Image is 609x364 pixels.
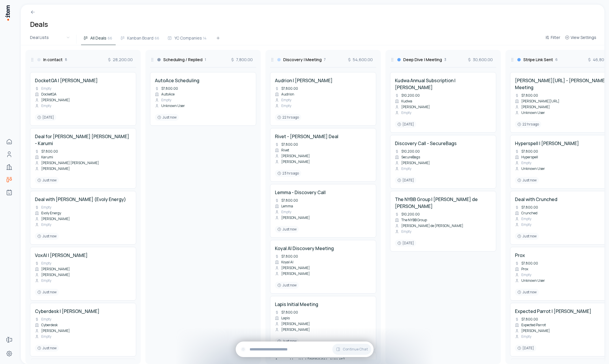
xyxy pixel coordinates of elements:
[275,271,310,276] div: [PERSON_NAME]
[90,35,106,41] span: All Deals
[403,57,442,63] h3: Deep Dive | Meeting
[35,267,70,271] div: [PERSON_NAME]
[155,35,159,41] span: 66
[395,93,420,98] div: $10,200.00
[515,105,550,109] div: [PERSON_NAME]
[515,177,539,184] div: Just now
[515,252,525,259] h4: Prox
[275,316,290,320] div: Lapis
[390,72,496,133] div: Kudwa Annual Subscription | [PERSON_NAME]$10,200.00Kudwa[PERSON_NAME]Empty[DATE]
[515,99,559,104] div: [PERSON_NAME][URL]
[30,247,136,301] div: VoxAI | [PERSON_NAME]Empty[PERSON_NAME][PERSON_NAME]EmptyJust now
[3,348,15,359] a: Settings
[275,189,371,233] a: Lemma - Discovery Call$7,800.00LemmaEmpty[PERSON_NAME]Just now
[515,155,538,160] div: Hyperspell
[332,344,371,355] button: Continue Chat
[275,198,298,203] div: $7,800.00
[165,35,210,45] button: YC Companies14
[275,266,310,270] div: [PERSON_NAME]
[163,57,203,63] h3: Scheduling / Replied
[395,196,491,210] h4: The NYBB Group | [PERSON_NAME] de [PERSON_NAME]
[3,149,15,160] a: Contacts
[395,161,430,165] div: [PERSON_NAME]
[521,217,531,221] span: Empty
[3,187,15,198] a: Agents
[270,240,376,294] div: Koyal AI Discovery Meeting$7,800.00Koyal AI[PERSON_NAME][PERSON_NAME]Just now
[395,177,416,184] div: [DATE]
[515,93,538,98] div: $7,800.00
[35,252,131,296] a: VoxAI | [PERSON_NAME]Empty[PERSON_NAME][PERSON_NAME]EmptyJust now
[515,261,538,266] div: $7,800.00
[275,77,333,84] h4: Audrion | [PERSON_NAME]
[270,296,376,350] div: Lapis Initial Meeting$7,800.00Lapis[PERSON_NAME][PERSON_NAME]Just now
[343,347,368,352] span: Continue Chat
[395,155,420,160] div: SecureBags
[395,196,491,247] a: The NYBB Group | [PERSON_NAME] de [PERSON_NAME]$10,200.00The NYBB Group[PERSON_NAME] de [PERSON_N...
[275,301,371,345] a: Lapis Initial Meeting$7,800.00Lapis[PERSON_NAME][PERSON_NAME]Just now
[41,317,51,322] span: Empty
[35,166,70,171] div: [PERSON_NAME]
[515,205,538,210] div: $7,800.00
[35,323,58,327] div: Cyberdesk
[515,267,528,271] div: Prox
[543,34,563,44] button: Filter
[30,72,136,126] div: DocketQA | [PERSON_NAME]EmptyDocketQA[PERSON_NAME]Empty[DATE]
[35,98,70,102] div: [PERSON_NAME]
[324,57,326,62] span: 7
[81,35,116,45] button: All Deals66
[41,261,51,266] span: Empty
[515,345,536,352] div: [DATE]
[395,140,457,147] h4: Discovery Call - SecureBags
[41,86,51,91] span: Empty
[275,327,310,332] div: [PERSON_NAME]
[275,338,299,345] div: Just now
[395,105,430,109] div: [PERSON_NAME]
[35,133,131,147] h4: Deal for [PERSON_NAME] [PERSON_NAME] - Karumi
[107,57,133,63] span: 28,200.00
[65,57,67,62] span: 8
[521,334,531,339] span: Empty
[275,92,294,97] div: Audrion
[275,226,299,233] div: Just now
[395,77,491,128] a: Kudwa Annual Subscription | [PERSON_NAME]$10,200.00Kudwa[PERSON_NAME]Empty[DATE]
[275,254,298,259] div: $7,800.00
[203,35,207,41] span: 14
[35,196,131,240] a: Deal with [PERSON_NAME] (Evoly Energy)EmptyEvoly Energy[PERSON_NAME]EmptyJust now
[127,35,153,41] span: Kanban Board
[41,205,51,210] span: Empty
[515,196,557,203] h4: Deal with Crunched
[275,245,334,252] h4: Koyal AI Discovery Meeting
[205,57,206,62] span: 1
[35,149,58,154] div: $7,800.00
[571,35,596,40] span: View Settings
[555,57,558,62] span: 6
[401,166,411,171] span: Empty
[275,154,310,158] div: [PERSON_NAME]
[275,86,298,91] div: $7,800.00
[108,35,112,41] span: 66
[521,222,531,227] span: Empty
[515,329,550,333] div: [PERSON_NAME]
[35,211,61,215] div: Evoly Energy
[515,323,546,327] div: Expected Parrot
[155,86,178,91] div: $7,800.00
[35,233,59,240] div: Just now
[270,128,376,182] div: Rivet - [PERSON_NAME] Deal$7,800.00Rivet[PERSON_NAME][PERSON_NAME]23 hrs ago
[275,114,301,121] div: 22 hrs ago
[150,72,256,126] div: AutoAce Scheduling$7,800.00AutoAceEmptyUnknown UserJust now
[41,334,51,339] span: Empty
[275,170,301,177] div: 23 hrs ago
[41,222,51,227] span: Empty
[35,252,88,259] h4: VoxAI | [PERSON_NAME]
[275,310,298,315] div: $7,800.00
[155,77,251,121] a: AutoAce Scheduling$7,800.00AutoAceEmptyUnknown UserJust now
[275,322,310,326] div: [PERSON_NAME]
[35,114,56,121] div: [DATE]
[35,345,59,352] div: Just now
[3,174,15,185] a: deals
[5,5,10,21] img: Item Brain Logo
[35,155,53,160] div: Karumi
[35,133,131,184] a: Deal for [PERSON_NAME] [PERSON_NAME] - Karumi$7,800.00Karumi[PERSON_NAME] [PERSON_NAME][PERSON_NA...
[275,260,293,264] div: Koyal AI
[395,121,416,128] div: [DATE]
